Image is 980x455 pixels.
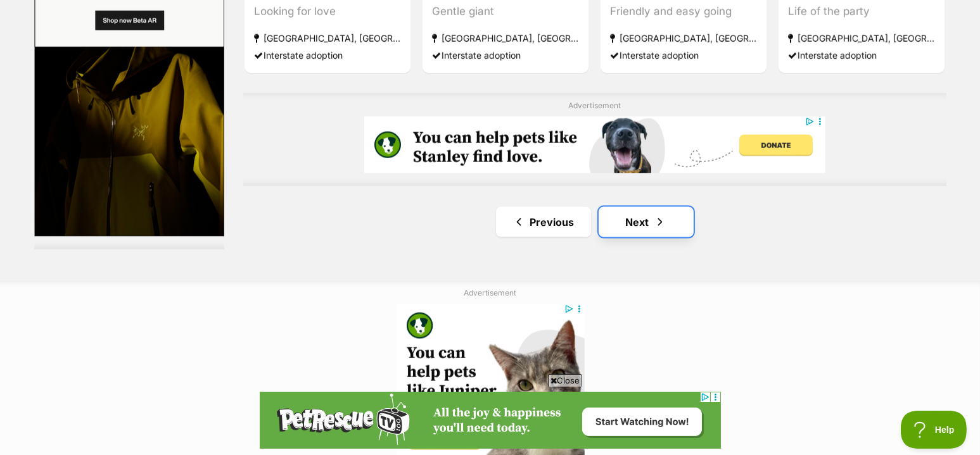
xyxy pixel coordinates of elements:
strong: [GEOGRAPHIC_DATA], [GEOGRAPHIC_DATA] [788,29,935,46]
strong: [GEOGRAPHIC_DATA], [GEOGRAPHIC_DATA] [254,29,401,46]
iframe: Advertisement [364,116,825,173]
strong: [GEOGRAPHIC_DATA], [GEOGRAPHIC_DATA] [610,29,757,46]
nav: Pagination [243,207,946,237]
iframe: Advertisement [260,392,721,449]
div: Advertisement [243,93,946,186]
div: Interstate adoption [788,46,935,63]
div: Looking for love [254,3,401,20]
strong: [GEOGRAPHIC_DATA], [GEOGRAPHIC_DATA] [432,29,579,46]
span: Close [548,374,582,387]
div: Interstate adoption [610,46,757,63]
div: Friendly and easy going [610,3,757,20]
iframe: Help Scout Beacon - Open [901,411,967,449]
div: Gentle giant [432,3,579,20]
div: Interstate adoption [254,46,401,63]
a: Previous page [496,207,591,237]
div: Life of the party [788,3,935,20]
div: Interstate adoption [432,46,579,63]
a: Next page [599,207,694,237]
